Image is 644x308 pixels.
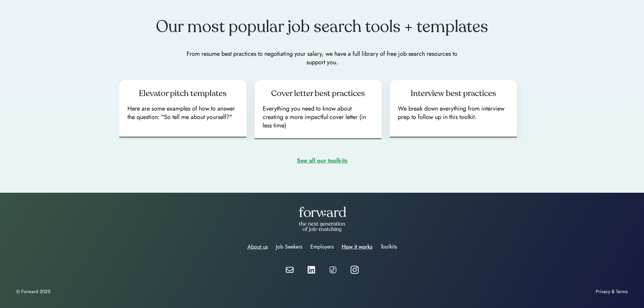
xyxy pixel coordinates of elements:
[247,243,268,251] div: About us
[296,221,348,232] div: the next generation of job-matching
[411,88,496,99] div: Interview best practices
[310,243,334,251] div: Employers
[307,266,315,274] img: linkedin-white.svg
[3,8,20,13] span: Upgrade
[329,266,337,274] img: tiktok%20icon.png
[127,104,238,121] div: Here are some examples of how to answer the question: "So tell me about yourself?"
[299,206,346,217] img: forward-logo-white.png
[180,50,464,67] div: From resume best practices to negotiating your salary, we have a full library of free job search ...
[351,266,359,274] img: instagram%20icon%20white.webp
[286,267,294,273] img: email-white.svg
[263,104,374,130] div: Everything you need to know about creating a more impactful cover letter (in less time)
[297,156,348,166] div: See all our toolkits
[139,88,226,99] div: Elevator pitch templates
[342,243,373,251] div: How it works
[156,17,488,36] div: Our most popular job search tools + templates
[398,104,509,121] div: We break down everything from interview prep to follow up in this toolkit.
[276,243,302,251] div: Job Seekers
[596,289,628,294] div: Privacy & Terms
[381,243,397,251] div: Toolkits
[16,289,50,294] div: © Forward 2025
[271,88,365,99] div: Cover letter best practices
